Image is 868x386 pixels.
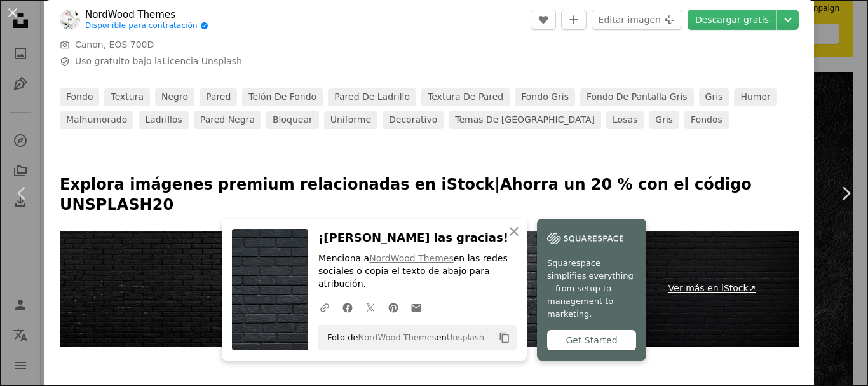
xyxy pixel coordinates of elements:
[321,327,484,348] span: Foto de en
[155,88,194,106] a: negro
[318,252,517,291] p: Menciona a en las redes sociales o copia el texto de abajo para atribución.
[421,88,510,106] a: Textura de pared
[606,111,644,129] a: Losas
[684,111,729,129] a: Fondos
[561,10,587,30] button: Añade a la colección
[75,55,242,68] span: Uso gratuito bajo la
[383,111,444,129] a: decorativo
[382,294,405,320] a: Comparte en Pinterest
[328,88,416,106] a: pared de ladrillo
[75,39,154,52] button: Canon, EOS 700D
[369,253,454,263] a: NordWood Themes
[447,333,484,342] a: Unsplash
[60,111,133,129] a: malhumorado
[547,229,623,248] img: file-1747939142011-51e5cc87e3c9
[162,56,241,66] a: Licencia Unsplash
[547,330,636,350] div: Get Started
[60,175,799,216] p: Explora imágenes premium relacionadas en iStock | Ahorra un 20 % con el código UNSPLASH20
[194,111,261,129] a: Pared negra
[139,111,189,129] a: ladrillos
[405,294,428,320] a: Comparte por correo electrónico
[266,111,319,129] a: Bloquear
[547,257,636,321] span: Squarespace simplifies everything—from setup to management to marketing.
[649,111,679,129] a: gris
[688,10,776,30] a: Descargar gratis
[824,132,868,254] a: Siguiente
[200,88,237,106] a: pared
[60,10,80,30] img: Ve al perfil de NordWood Themes
[580,88,694,106] a: fondo de pantalla gris
[734,88,776,106] a: humor
[336,294,359,320] a: Comparte en Facebook
[60,88,99,106] a: fondo
[324,111,377,129] a: uniforme
[358,333,436,342] a: NordWood Themes
[242,88,323,106] a: telón de fondo
[318,229,517,247] h3: ¡[PERSON_NAME] las gracias!
[494,327,515,348] button: Copiar al portapapeles
[625,231,799,347] a: Ver más en iStock↗
[104,88,150,106] a: textura
[531,10,556,30] button: Me gusta
[537,219,646,361] a: Squarespace simplifies everything—from setup to management to marketing.Get Started
[777,10,799,30] button: Elegir el tamaño de descarga
[85,8,208,21] a: NordWood Themes
[592,10,682,30] button: Editar imagen
[359,294,382,320] a: Comparte en Twitter
[85,21,208,31] a: Disponible para contratación
[449,111,601,129] a: Temas de [GEOGRAPHIC_DATA]
[515,88,575,106] a: fondo gris
[60,231,233,347] img: Black brick building wall. Interior of a modern loft.
[699,88,729,106] a: gris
